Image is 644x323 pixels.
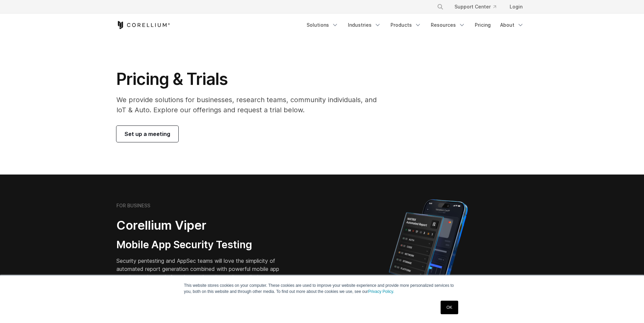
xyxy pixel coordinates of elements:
button: Search [434,1,446,13]
h1: Pricing & Trials [116,69,386,89]
a: Set up a meeting [116,126,178,142]
a: Pricing [471,19,495,31]
p: This website stores cookies on your computer. These cookies are used to improve your website expe... [184,282,460,295]
h3: Mobile App Security Testing [116,238,290,251]
span: Set up a meeting [125,130,170,138]
a: Support Center [449,1,502,13]
div: Navigation Menu [303,19,528,31]
div: Navigation Menu [429,1,528,13]
a: Solutions [303,19,342,31]
a: OK [441,301,458,314]
h2: Corellium Viper [116,218,290,233]
a: Login [504,1,528,13]
a: About [496,19,528,31]
a: Industries [344,19,385,31]
a: Privacy Policy. [368,289,394,294]
p: Security pentesting and AppSec teams will love the simplicity of automated report generation comb... [116,257,290,281]
a: Products [386,19,425,31]
h6: FOR BUSINESS [116,203,150,209]
a: Corellium Home [116,21,170,29]
img: Corellium MATRIX automated report on iPhone showing app vulnerability test results across securit... [377,196,479,315]
a: Resources [427,19,469,31]
p: We provide solutions for businesses, research teams, community individuals, and IoT & Auto. Explo... [116,95,386,115]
